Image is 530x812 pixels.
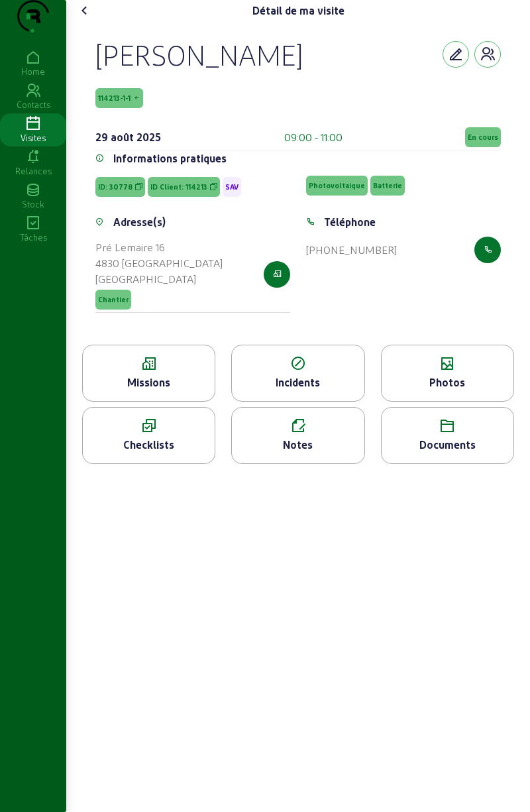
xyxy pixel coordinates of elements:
div: Détail de ma visite [252,3,344,19]
div: Informations pratiques [113,150,227,166]
div: Incidents [232,375,364,390]
div: Missions [83,375,215,390]
span: ID Client: 114213 [150,182,207,192]
div: 29 août 2025 [95,129,161,145]
div: [GEOGRAPHIC_DATA] [95,271,223,287]
span: Chantier [98,295,129,304]
div: 09:00 - 11:00 [284,129,343,145]
span: Batterie [373,181,402,190]
div: [PHONE_NUMBER] [306,242,397,258]
span: 114213-1-1 [98,93,131,103]
span: ID: 30778 [98,182,132,192]
div: Documents [382,437,513,453]
span: SAV [225,182,238,192]
div: [PERSON_NAME] [95,37,303,72]
div: Pré Lemaire 16 [95,239,223,255]
div: Téléphone [324,214,376,230]
div: Notes [232,437,364,453]
div: Photos [382,375,513,390]
div: Checklists [83,437,215,453]
span: Photovoltaique [309,181,365,190]
span: En cours [468,133,498,142]
div: Adresse(s) [113,214,166,230]
div: 4830 [GEOGRAPHIC_DATA] [95,255,223,271]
